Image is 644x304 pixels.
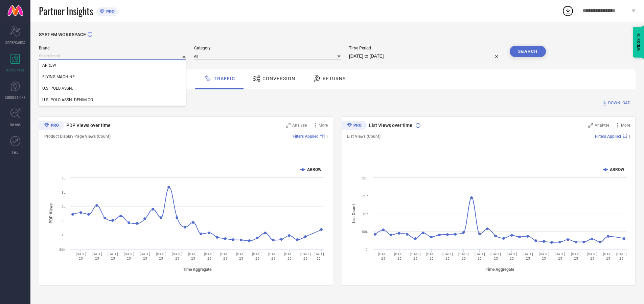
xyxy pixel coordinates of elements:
text: [DATE] 25 [76,252,86,260]
text: [DATE] 25 [300,252,311,260]
text: [DATE] 25 [172,252,182,260]
span: Conversion [262,76,295,81]
text: [DATE] 25 [140,252,150,260]
span: Partner Insights [39,4,93,18]
text: 1Cr [362,212,368,216]
text: [DATE] 25 [252,252,262,260]
text: ARROW [307,167,322,172]
span: Time Period [349,46,501,50]
text: [DATE] 25 [108,252,118,260]
text: [DATE] 25 [587,252,597,260]
div: U.S. POLO ASSN. [39,83,186,94]
text: [DATE] 25 [506,252,517,260]
text: [DATE] 25 [92,252,102,260]
text: 3L [62,191,66,194]
span: List Views over time [369,123,412,128]
input: Select time period [349,52,501,60]
text: [DATE] 25 [490,252,501,260]
div: U.S. POLO ASSN. DENIM CO. [39,94,186,106]
span: Product Display Page Views (Count) [44,134,111,139]
span: Category [194,46,341,50]
text: 0 [366,248,368,252]
text: [DATE] 25 [538,252,549,260]
text: [DATE] 25 [603,252,613,260]
text: [DATE] 25 [314,252,324,260]
span: | [629,134,630,139]
text: [DATE] 25 [394,252,405,260]
span: SCORECARDS [5,40,25,45]
text: [DATE] 25 [188,252,199,260]
span: | [327,134,328,139]
span: FLYING MACHINE [42,74,75,79]
text: [DATE] 25 [571,252,581,260]
span: PDP Views over time [66,123,111,128]
text: 1L [62,233,66,237]
text: [DATE] 25 [442,252,453,260]
text: [DATE] 25 [124,252,134,260]
text: [DATE] 25 [220,252,231,260]
span: SUGGESTIONS [5,95,26,100]
tspan: PDP Views [49,203,53,223]
text: [DATE] 25 [458,252,469,260]
span: More [319,123,328,128]
text: [DATE] 25 [378,252,388,260]
span: Brand [39,46,186,50]
input: Select brand [39,52,186,60]
text: [DATE] 25 [474,252,485,260]
text: 50K [59,248,66,252]
span: Returns [323,76,346,81]
text: [DATE] 25 [156,252,166,260]
span: Analyse [292,123,307,128]
svg: Zoom [286,123,291,128]
div: FLYING MACHINE [39,71,186,83]
span: List Views (Count) [347,134,381,139]
text: [DATE] 25 [523,252,533,260]
text: [DATE] 25 [204,252,214,260]
button: Search [510,46,546,57]
div: Premium [39,121,64,131]
div: ARROW [39,60,186,71]
span: Analyse [595,123,609,128]
span: FWD [12,150,19,155]
text: 2L [62,219,66,223]
text: [DATE] 25 [616,252,626,260]
svg: Zoom [588,123,593,128]
tspan: Time Aggregate [183,267,212,272]
span: Filters Applied [595,134,621,139]
text: [DATE] 25 [236,252,247,260]
span: Traffic [214,76,235,81]
tspan: Time Aggregate [485,267,514,272]
text: 2L [62,205,66,209]
span: PRO [105,9,115,14]
div: Premium [342,121,367,131]
span: U.S. POLO ASSN. [42,86,73,91]
span: More [621,123,630,128]
text: ARROW [610,167,624,172]
span: Filters Applied [293,134,319,139]
text: [DATE] 25 [426,252,437,260]
text: 2Cr [362,194,368,198]
text: 2Cr [362,176,368,180]
tspan: List Count [351,204,356,223]
text: [DATE] 25 [555,252,565,260]
div: Open download list [562,5,574,17]
span: DOWNLOAD [608,100,630,106]
text: 3L [62,176,66,180]
span: TRENDS [9,122,21,127]
text: [DATE] 25 [284,252,295,260]
span: ARROW [42,63,56,68]
text: 50L [362,230,368,234]
text: [DATE] 25 [268,252,279,260]
span: WORKSPACE [6,67,25,72]
span: SYSTEM WORKSPACE [39,32,86,37]
span: U.S. POLO ASSN. DENIM CO. [42,97,94,102]
text: [DATE] 25 [410,252,420,260]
